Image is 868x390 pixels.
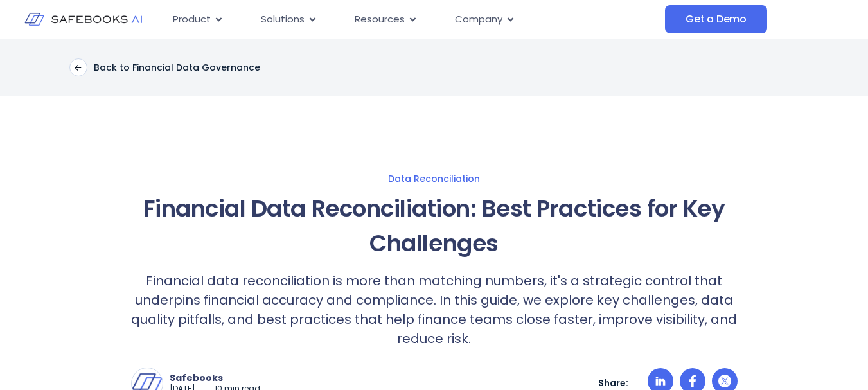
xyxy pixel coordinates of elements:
a: Data Reconciliation [13,173,855,184]
p: Financial data reconciliation is more than matching numbers, it's a strategic control that underp... [131,271,738,348]
p: Safebooks [170,372,260,384]
p: Back to Financial Data Governance [94,62,260,73]
a: Get a Demo [665,5,767,33]
span: Company [455,12,502,27]
nav: Menu [163,7,665,32]
span: Solutions [261,12,305,27]
div: Menu Toggle [163,7,665,32]
span: Product [173,12,211,27]
h1: Financial Data Reconciliation: Best Practices for Key Challenges [131,191,738,261]
span: Resources [355,12,405,27]
p: Share: [598,377,628,389]
a: Back to Financial Data Governance [69,58,260,76]
span: Get a Demo [686,13,747,26]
